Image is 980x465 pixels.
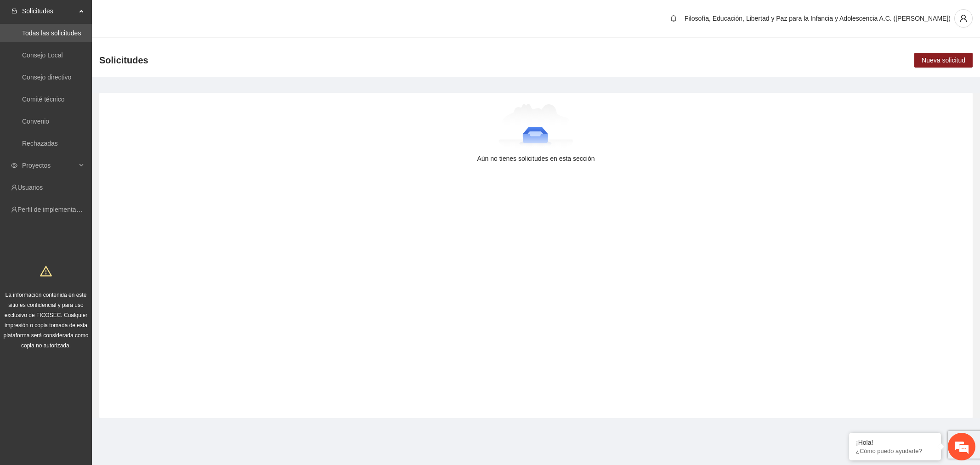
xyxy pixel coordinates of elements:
[22,140,58,147] a: Rechazadas
[22,118,49,125] a: Convenio
[498,104,573,150] img: Aún no tienes solicitudes en esta sección
[17,206,89,213] a: Perfil de implementadora
[11,162,17,169] span: eye
[17,184,43,191] a: Usuarios
[22,156,76,175] span: Proyectos
[954,9,973,28] button: user
[22,74,71,81] a: Consejo directivo
[685,15,951,22] span: Filosofía, Educación, Libertad y Paz para la Infancia y Adolescencia A.C. ([PERSON_NAME])
[40,265,52,277] span: warning
[22,51,63,59] a: Consejo Local
[11,8,17,14] span: inbox
[914,53,973,68] button: Nueva solicitud
[22,29,81,37] a: Todas las solicitudes
[99,53,148,68] span: Solicitudes
[666,11,681,26] button: bell
[955,14,972,23] span: user
[114,153,958,164] div: Aún no tienes solicitudes en esta sección
[4,292,89,349] span: La información contenida en este sitio es confidencial y para uso exclusivo de FICOSEC. Cualquier...
[856,439,934,446] div: ¡Hola!
[667,15,680,22] span: bell
[22,96,65,103] a: Comité técnico
[922,55,965,65] span: Nueva solicitud
[22,2,76,20] span: Solicitudes
[856,448,934,454] p: ¿Cómo puedo ayudarte?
